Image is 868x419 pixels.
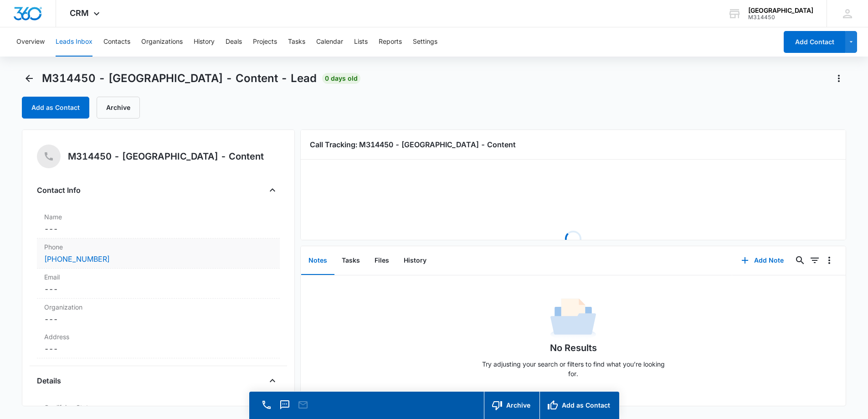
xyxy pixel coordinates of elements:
button: Back [22,71,36,86]
button: Calendar [316,27,343,57]
button: Add as Contact [22,97,89,119]
span: 0 days old [322,73,360,84]
button: Call [260,398,273,411]
button: Lists [354,27,368,57]
button: Text [278,398,291,411]
button: Add as Contact [539,392,619,419]
button: Filters [807,253,822,268]
div: Name--- [37,208,280,238]
button: Actions [832,71,846,86]
button: Archive [484,392,539,419]
label: Qualifying Status [44,403,272,412]
button: Overflow Menu [822,253,837,268]
h4: Contact Info [37,185,81,196]
button: History [396,247,434,275]
h1: No Results [550,341,597,355]
span: M314450 - [GEOGRAPHIC_DATA] - Content - Lead [42,72,317,85]
button: Close [265,183,280,197]
a: Call [260,404,273,412]
button: Search... [793,253,807,268]
button: Tasks [288,27,305,57]
label: Organization [44,302,272,312]
dd: --- [44,343,272,354]
label: Name [44,212,272,222]
h4: Details [37,375,61,386]
button: Close [265,373,280,388]
button: Notes [301,247,334,275]
a: Text [278,404,291,412]
span: CRM [70,8,89,18]
div: Address--- [37,328,280,358]
button: Deals [226,27,242,57]
h5: M314450 - [GEOGRAPHIC_DATA] - Content [68,150,264,163]
button: Contacts [103,27,130,57]
img: No Data [550,295,596,341]
label: Address [44,332,272,341]
h3: Call Tracking: M314450 - [GEOGRAPHIC_DATA] - Content [310,139,837,150]
p: Try adjusting your search or filters to find what you’re looking for. [478,359,669,378]
div: Phone[PHONE_NUMBER] [37,238,280,269]
div: account name [748,7,813,14]
button: History [194,27,215,57]
button: Overview [16,27,45,57]
label: Phone [44,242,272,252]
button: Archive [97,97,140,119]
label: Email [44,272,272,282]
button: Files [367,247,396,275]
div: account id [748,14,813,21]
a: [PHONE_NUMBER] [44,253,110,264]
dd: --- [44,284,272,295]
button: Projects [253,27,277,57]
button: Reports [379,27,402,57]
button: Add Note [732,249,793,271]
button: Settings [413,27,437,57]
div: Email--- [37,269,280,299]
dd: --- [44,314,272,325]
button: Organizations [141,27,183,57]
dd: --- [44,223,272,234]
button: Leads Inbox [56,27,92,57]
button: Tasks [334,247,367,275]
button: Add Contact [784,31,845,53]
div: Organization--- [37,299,280,328]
